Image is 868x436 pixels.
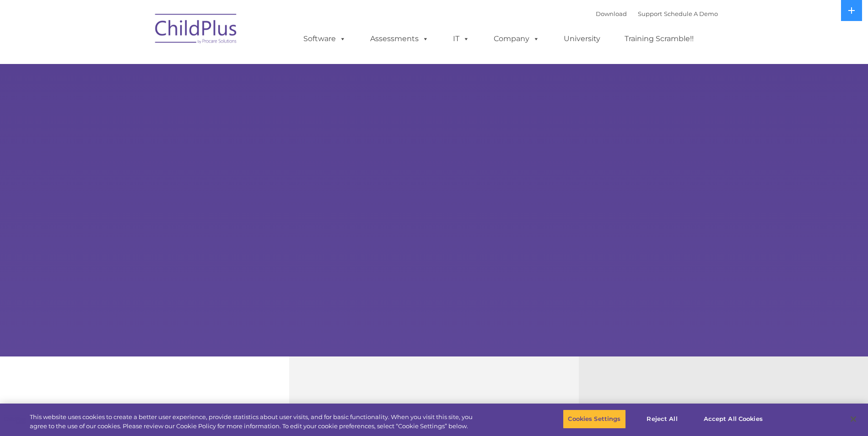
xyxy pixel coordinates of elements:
[563,409,625,429] button: Cookies Settings
[843,409,863,429] button: Close
[294,30,355,48] a: Software
[485,30,549,48] a: Company
[615,30,703,48] a: Training Scramble!!
[361,30,438,48] a: Assessments
[634,409,691,429] button: Reject All
[444,30,479,48] a: IT
[596,10,627,17] a: Download
[638,10,662,17] a: Support
[664,10,718,17] a: Schedule A Demo
[596,10,718,17] font: |
[699,409,768,429] button: Accept All Cookies
[555,30,609,48] a: University
[151,7,242,53] img: ChildPlus by Procare Solutions
[30,413,477,431] div: This website uses cookies to create a better user experience, provide statistics about user visit...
